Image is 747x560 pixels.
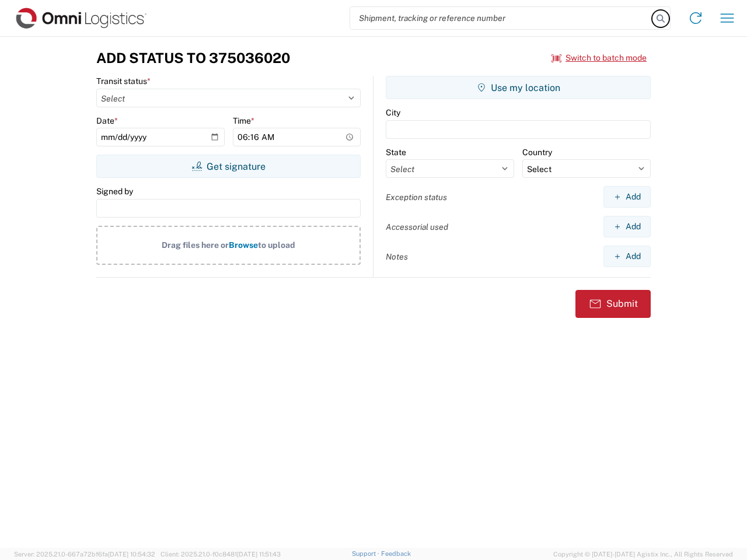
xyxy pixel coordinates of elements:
[233,116,254,126] label: Time
[237,551,281,558] span: [DATE] 11:51:43
[14,551,155,558] span: Server: 2025.21.0-667a72bf6fa
[160,551,281,558] span: Client: 2025.21.0-f0c8481
[229,240,258,250] span: Browse
[162,240,229,250] span: Drag files here or
[381,550,411,557] a: Feedback
[551,48,647,68] button: Switch to batch mode
[96,186,133,197] label: Signed by
[386,147,406,157] label: State
[603,216,651,237] button: Add
[386,222,448,232] label: Accessorial used
[603,246,651,267] button: Add
[96,76,151,86] label: Transit status
[96,116,118,126] label: Date
[258,240,295,250] span: to upload
[352,550,381,557] a: Support
[96,50,290,66] h3: Add Status to 375036020
[386,251,408,262] label: Notes
[603,186,651,208] button: Add
[108,551,155,558] span: [DATE] 10:54:32
[386,107,400,118] label: City
[386,192,447,202] label: Exception status
[350,7,652,29] input: Shipment, tracking or reference number
[553,549,733,559] span: Copyright © [DATE]-[DATE] Agistix Inc., All Rights Reserved
[575,290,651,318] button: Submit
[386,76,651,99] button: Use my location
[522,147,552,157] label: Country
[96,155,361,178] button: Get signature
